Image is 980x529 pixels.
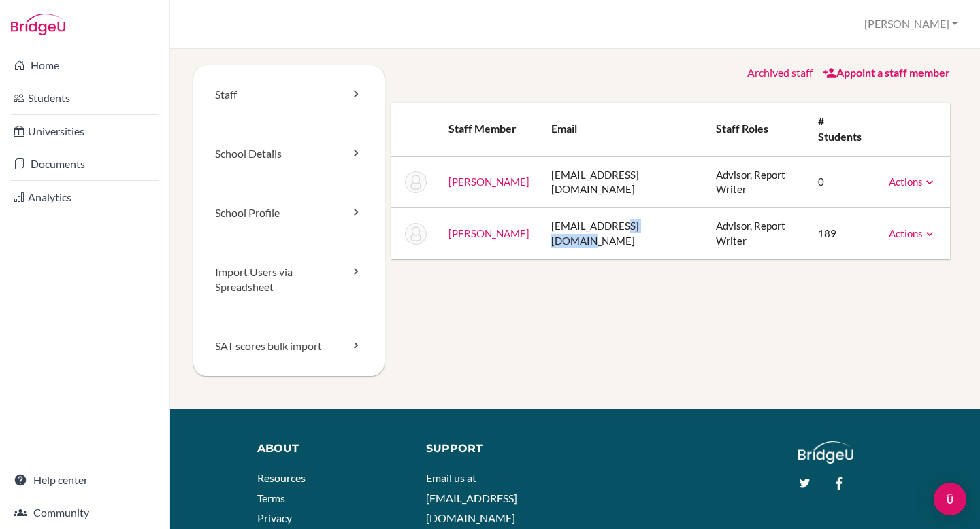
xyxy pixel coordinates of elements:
img: logo_white@2x-f4f0deed5e89b7ecb1c2cc34c3e3d731f90f0f143d5ea2071677605dd97b5244.png [798,441,853,464]
img: Juliana Vásquez [405,223,427,245]
a: School Profile [193,184,385,243]
a: Appoint a staff member [823,66,950,79]
div: About [257,441,406,457]
td: Advisor, Report Writer [705,156,807,208]
td: [EMAIL_ADDRESS][DOMAIN_NAME] [540,156,706,208]
a: Privacy [257,511,292,524]
td: Advisor, Report Writer [705,208,807,259]
a: Students [3,84,167,112]
th: # students [807,103,878,156]
a: [PERSON_NAME] [448,175,529,188]
button: [PERSON_NAME] [858,12,964,37]
a: Actions [889,227,936,239]
a: Terms [257,492,285,505]
td: 189 [807,208,878,259]
a: Universities [3,118,167,145]
td: 0 [807,156,878,208]
th: Staff roles [705,103,807,156]
a: Analytics [3,184,167,211]
div: Open Intercom Messenger [934,483,966,515]
a: Home [3,52,167,79]
a: Email us at [EMAIL_ADDRESS][DOMAIN_NAME] [426,471,517,524]
th: Staff member [438,103,540,156]
a: Import Users via Spreadsheet [193,243,385,318]
a: Help center [3,466,167,494]
a: Community [3,499,167,526]
a: Documents [3,150,167,177]
div: Support [426,441,565,457]
td: [EMAIL_ADDRESS][DOMAIN_NAME] [540,208,706,259]
a: School Details [193,124,385,184]
a: SAT scores bulk import [193,317,385,376]
a: Actions [889,175,936,188]
a: [PERSON_NAME] [448,227,529,239]
a: Archived staff [747,66,813,79]
a: Resources [257,471,306,484]
a: Staff [193,65,385,124]
img: Maria Clara Mojica [405,171,427,193]
img: Bridge-U [11,14,65,35]
th: Email [540,103,706,156]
